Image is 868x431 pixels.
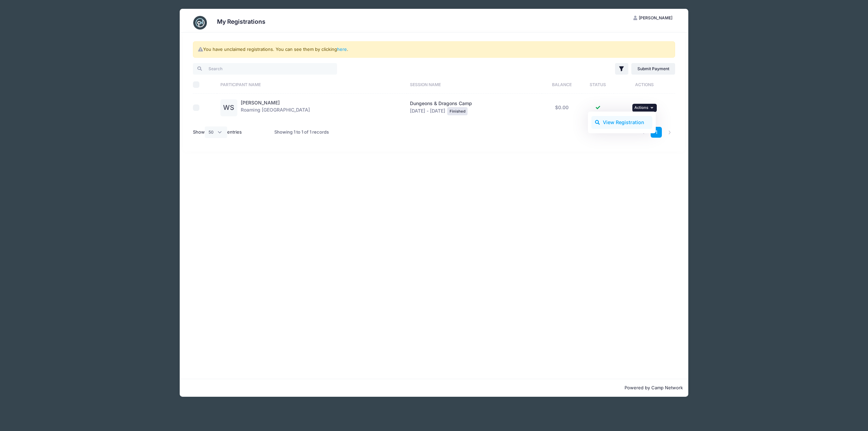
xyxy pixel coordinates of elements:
[628,12,678,24] button: [PERSON_NAME]
[217,76,407,94] th: Participant Name: activate to sort column ascending
[407,76,542,94] th: Session Name: activate to sort column ascending
[193,126,242,138] label: Show entries
[220,99,237,116] div: WS
[185,385,683,391] p: Powered by Camp Network
[193,41,675,58] div: You have unclaimed registrations. You can see them by clicking .
[241,100,280,105] a: [PERSON_NAME]
[447,107,468,115] div: Finished
[220,105,237,111] a: WS
[651,127,662,138] a: 1
[591,116,653,129] a: View Registration
[193,16,207,30] img: CampNetwork
[274,124,329,140] div: Showing 1 to 1 of 1 records
[217,18,265,25] h3: My Registrations
[410,100,472,106] span: Dungeons & Dragons Camp
[614,76,675,94] th: Actions: activate to sort column ascending
[582,76,614,94] th: Status: activate to sort column ascending
[241,99,310,116] div: Roaming [GEOGRAPHIC_DATA]
[193,76,217,94] th: Select All
[542,94,581,122] td: $0.00
[632,104,657,112] button: Actions
[193,63,337,75] input: Search
[337,46,347,52] a: here
[205,126,227,138] select: Showentries
[639,15,672,20] span: [PERSON_NAME]
[634,105,648,110] span: Actions
[631,63,675,75] a: Submit Payment
[410,100,539,115] div: [DATE] - [DATE]
[542,76,581,94] th: Balance: activate to sort column ascending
